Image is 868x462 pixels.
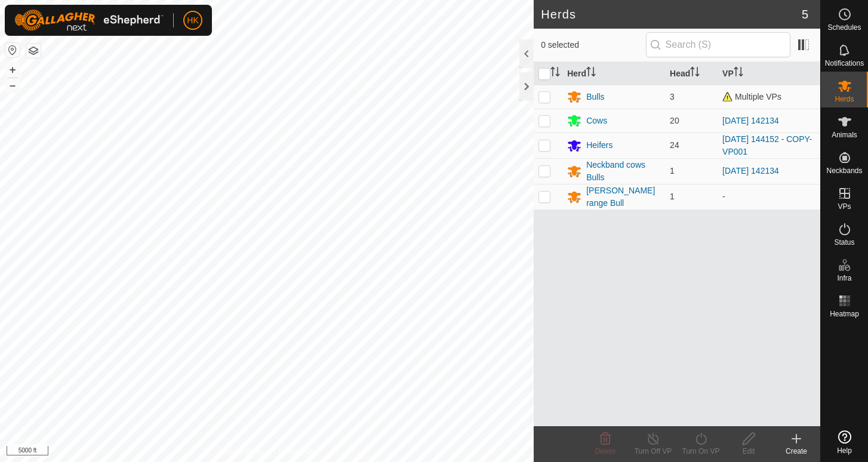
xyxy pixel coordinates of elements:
[279,446,314,457] a: Contact Us
[595,447,616,455] span: Delete
[825,60,864,67] span: Notifications
[586,69,596,78] p-sorticon: Activate to sort
[5,63,20,77] button: +
[690,69,700,78] p-sorticon: Activate to sort
[670,116,679,125] span: 20
[677,446,725,457] div: Turn On VP
[734,69,743,78] p-sorticon: Activate to sort
[646,32,790,57] input: Search (S)
[837,275,851,282] span: Infra
[827,24,861,31] span: Schedules
[187,14,198,27] span: HK
[725,446,772,457] div: Edit
[718,62,820,85] th: VP
[541,39,645,51] span: 0 selected
[722,166,779,175] a: [DATE] 142134
[562,62,665,85] th: Herd
[837,447,852,454] span: Help
[14,10,164,31] img: Gallagher Logo
[772,446,820,457] div: Create
[26,44,41,58] button: Map Layers
[629,446,677,457] div: Turn Off VP
[670,140,679,150] span: 24
[830,310,859,318] span: Heatmap
[586,115,607,127] div: Cows
[834,239,854,246] span: Status
[586,184,660,210] div: [PERSON_NAME] range Bull
[722,92,781,101] span: Multiple VPs
[838,203,851,210] span: VPs
[722,134,812,156] a: [DATE] 144152 - COPY-VP001
[670,166,675,175] span: 1
[670,192,675,201] span: 1
[541,7,802,21] h2: Herds
[550,69,560,78] p-sorticon: Activate to sort
[670,92,675,101] span: 3
[835,96,854,103] span: Herds
[826,167,862,174] span: Neckbands
[220,446,264,457] a: Privacy Policy
[586,91,604,103] div: Bulls
[665,62,718,85] th: Head
[718,184,820,210] td: -
[5,43,20,57] button: Reset Map
[722,116,779,125] a: [DATE] 142134
[586,159,660,184] div: Neckband cows Bulls
[832,131,857,138] span: Animals
[821,426,868,459] a: Help
[802,5,808,23] span: 5
[5,78,20,93] button: –
[586,139,612,152] div: Heifers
